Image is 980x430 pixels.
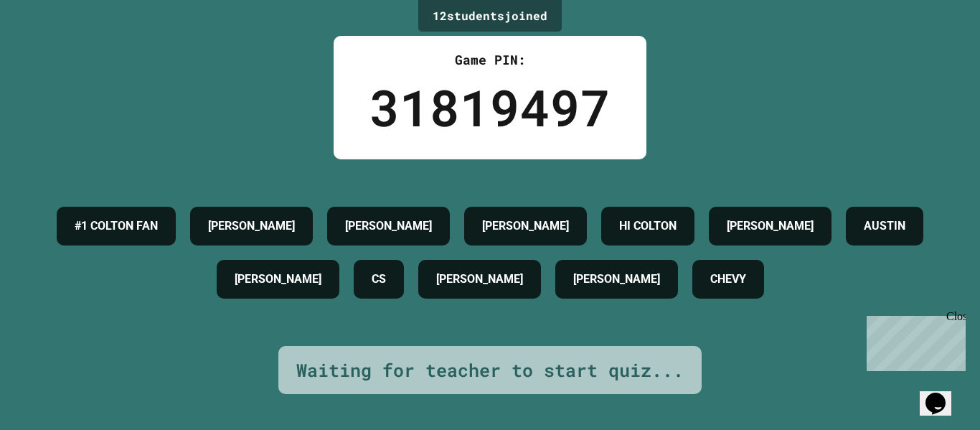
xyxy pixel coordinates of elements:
h4: [PERSON_NAME] [345,218,432,235]
h4: CS [372,271,386,288]
h4: [PERSON_NAME] [235,271,321,288]
h4: [PERSON_NAME] [573,271,660,288]
h4: CHEVY [710,271,746,288]
h4: #1 COLTON FAN [75,218,158,235]
div: Game PIN: [369,50,611,70]
h4: HI COLTON [619,218,677,235]
h4: [PERSON_NAME] [208,218,295,235]
div: 31819497 [369,70,611,145]
h4: [PERSON_NAME] [727,218,814,235]
h4: [PERSON_NAME] [436,271,523,288]
h4: [PERSON_NAME] [482,218,569,235]
div: Chat with us now!Close [6,6,99,91]
div: Waiting for teacher to start quiz... [296,357,684,384]
iframe: chat widget [920,373,966,416]
h4: AUSTIN [864,218,905,235]
iframe: chat widget [861,310,966,371]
